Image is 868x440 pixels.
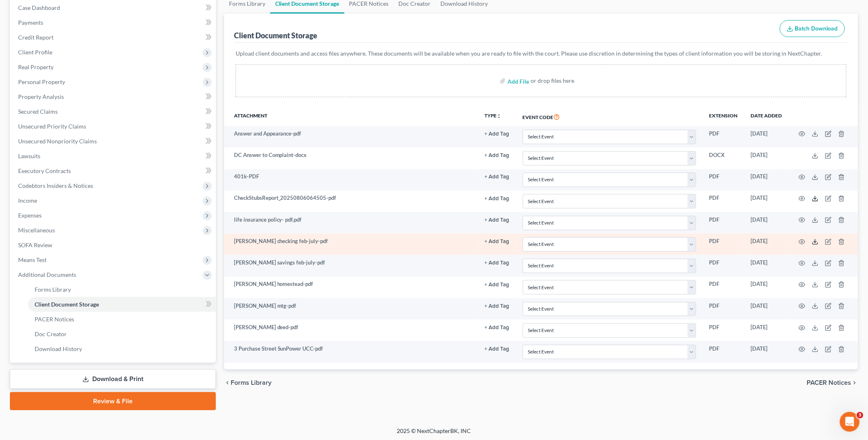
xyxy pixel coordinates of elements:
th: Date added [744,107,789,126]
span: Real Property [18,63,54,70]
td: Answer and Appearance-pdf [224,126,478,147]
span: Payments [18,19,43,26]
span: PACER Notices [807,379,852,386]
td: [DATE] [744,320,789,341]
td: [PERSON_NAME] checking feb-july-pdf [224,234,478,255]
td: [DATE] [744,277,789,298]
td: life insurance policy- pdf.pdf [224,212,478,234]
span: Batch Download [795,25,838,32]
div: Client Document Storage [234,30,318,40]
td: CheckStubsReport_20250806064505-pdf [224,191,478,212]
td: [DATE] [744,169,789,191]
td: [DATE] [744,212,789,234]
button: + Add Tag [485,239,510,244]
a: + Add Tag [485,302,510,310]
span: Miscellaneous [18,227,55,234]
span: Doc Creator [35,330,67,337]
span: 3 [857,412,863,419]
a: Unsecured Priority Claims [12,119,216,134]
span: Credit Report [18,34,54,41]
span: Expenses [18,212,42,219]
td: [DATE] [744,234,789,255]
td: [DATE] [744,191,789,212]
button: + Add Tag [485,174,510,180]
a: PACER Notices [28,312,216,327]
button: TYPEunfold_more [485,113,502,119]
td: PDF [703,320,744,341]
td: PDF [703,277,744,298]
span: Unsecured Nonpriority Claims [18,138,97,145]
td: DOCX [703,147,744,169]
button: + Add Tag [485,325,510,330]
span: Lawsuits [18,152,40,159]
span: Download History [35,345,82,352]
button: Batch Download [780,20,845,37]
button: + Add Tag [485,346,510,352]
a: + Add Tag [485,323,510,331]
span: Case Dashboard [18,4,60,11]
span: SOFA Review [18,241,52,248]
button: + Add Tag [485,282,510,288]
i: chevron_left [224,379,231,386]
td: [DATE] [744,255,789,276]
span: Client Profile [18,49,52,56]
td: PDF [703,191,744,212]
td: PDF [703,126,744,147]
span: Means Test [18,256,47,263]
span: Forms Library [231,379,271,386]
a: Credit Report [12,30,216,45]
td: [PERSON_NAME] savings feb-july-pdf [224,255,478,276]
a: Download History [28,342,216,356]
a: + Add Tag [485,130,510,138]
td: [DATE] [744,147,789,169]
a: + Add Tag [485,259,510,267]
span: Secured Claims [18,108,58,115]
td: PDF [703,341,744,363]
th: Event Code [516,107,703,126]
button: + Add Tag [485,218,510,223]
span: Codebtors Insiders & Notices [18,182,93,189]
span: Executory Contracts [18,167,71,174]
a: + Add Tag [485,151,510,159]
span: Client Document Storage [35,301,99,308]
td: PDF [703,234,744,255]
span: Forms Library [35,286,71,293]
a: Case Dashboard [12,0,216,15]
td: PDF [703,169,744,191]
i: chevron_right [852,379,858,386]
button: + Add Tag [485,260,510,266]
a: Download & Print [10,370,216,389]
a: Lawsuits [12,149,216,164]
td: [DATE] [744,341,789,363]
td: [PERSON_NAME] mtg-pdf [224,298,478,320]
td: 401k-PDF [224,169,478,191]
iframe: Intercom live chat [840,412,860,432]
td: PDF [703,255,744,276]
a: Doc Creator [28,327,216,342]
span: Income [18,197,37,204]
a: + Add Tag [485,194,510,202]
span: Unsecured Priority Claims [18,123,86,130]
a: + Add Tag [485,345,510,353]
th: Extension [703,107,744,126]
td: [PERSON_NAME] deed-pdf [224,320,478,341]
a: Property Analysis [12,89,216,104]
button: PACER Notices chevron_right [807,379,858,386]
td: [DATE] [744,298,789,320]
a: Review & File [10,392,216,410]
button: + Add Tag [485,304,510,309]
span: Property Analysis [18,93,64,100]
p: Upload client documents and access files anywhere. These documents will be available when you are... [236,49,847,58]
button: + Add Tag [485,131,510,137]
a: Payments [12,15,216,30]
th: Attachment [224,107,478,126]
a: SOFA Review [12,238,216,253]
td: [DATE] [744,126,789,147]
td: [PERSON_NAME] homestead-pdf [224,277,478,298]
a: Executory Contracts [12,164,216,178]
a: Forms Library [28,282,216,297]
td: 3 Purchase Street SunPower UCC-pdf [224,341,478,363]
a: + Add Tag [485,237,510,245]
a: Client Document Storage [28,297,216,312]
span: Additional Documents [18,271,76,278]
